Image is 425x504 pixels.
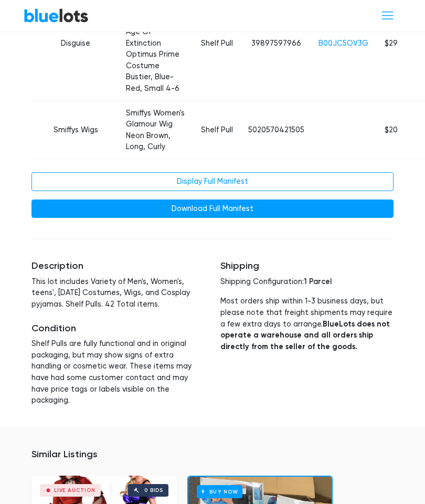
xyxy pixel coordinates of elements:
h5: Condition [31,323,205,334]
p: Most orders ship within 1-3 business days, but please note that freight shipments may require a f... [220,296,394,352]
div: Live Auction [54,488,95,493]
td: Smiffys Wigs [31,101,120,159]
h5: Shipping [220,260,394,272]
button: Toggle navigation [374,6,401,25]
p: Shipping Configuration: [220,276,394,288]
p: Shelf Pulls are fully functional and in original packaging, but may show signs of extra handling ... [31,338,205,406]
a: B00JC5OV3G [318,39,368,48]
h5: Similar Listings [31,449,394,460]
div: 0 bids [144,488,163,493]
p: This lot includes Variety of Men's, Women's, teens', [DATE] Costumes, Wigs, and Cosplay pyjamas. ... [31,276,205,310]
td: Smiffys Women's Glamour Wig Neon Brown, Long, Curly [120,101,193,159]
h6: Buy Now [197,485,242,498]
a: BlueLots [24,8,89,23]
strong: BlueLots does not operate a warehouse and all orders ship directly from the seller of the goods. [220,319,390,351]
td: Shelf Pull [193,101,241,159]
h5: Description [31,260,205,272]
span: 1 Parcel [304,277,332,286]
a: Display Full Manifest [31,172,394,191]
td: 5020570421505 [241,101,312,159]
a: Download Full Manifest [31,199,394,218]
td: $20 [375,101,408,159]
